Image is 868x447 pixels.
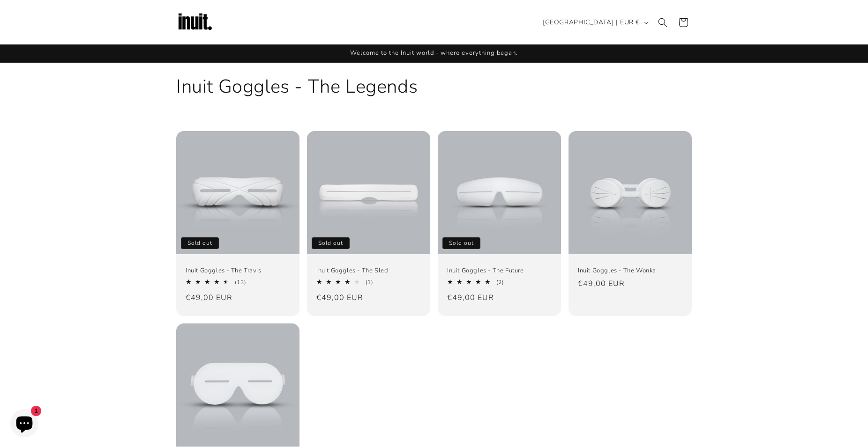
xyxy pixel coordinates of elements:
h1: Inuit Goggles - The Legends [176,74,692,99]
summary: Search [652,12,673,33]
img: Inuit Logo [176,4,214,41]
div: Announcement [176,44,692,62]
inbox-online-store-chat: Shopify online store chat [7,409,41,440]
span: Welcome to the Inuit world - where everything began. [350,49,518,57]
a: Inuit Goggles - The Sled [316,267,421,275]
a: Inuit Goggles - The Travis [186,267,290,275]
a: Inuit Goggles - The Wonka [578,267,682,275]
button: [GEOGRAPHIC_DATA] | EUR € [537,14,652,31]
span: [GEOGRAPHIC_DATA] | EUR € [543,17,640,27]
a: Inuit Goggles - The Future [447,267,552,275]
